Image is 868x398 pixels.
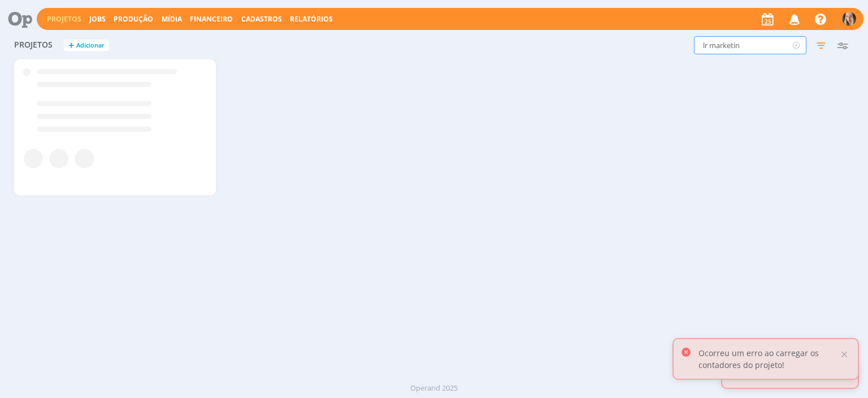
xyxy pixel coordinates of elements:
[698,347,839,371] p: Ocorreu um erro ao carregar os contadores do projeto!
[86,15,109,24] button: Jobs
[64,40,109,52] button: +Adicionar
[68,40,74,52] span: +
[694,36,806,54] input: Busca
[110,15,157,24] button: Produção
[76,42,105,49] span: Adicionar
[190,14,233,24] a: Financeiro
[14,40,53,50] span: Projetos
[841,9,857,29] button: T
[158,15,185,24] button: Mídia
[47,14,81,24] a: Projetos
[238,15,285,24] button: Cadastros
[162,14,182,24] a: Mídia
[89,14,106,24] a: Jobs
[241,14,282,24] span: Cadastros
[842,12,856,26] img: T
[186,15,236,24] button: Financeiro
[290,14,333,24] a: Relatórios
[114,14,153,24] a: Produção
[44,15,85,24] button: Projetos
[287,15,336,24] button: Relatórios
